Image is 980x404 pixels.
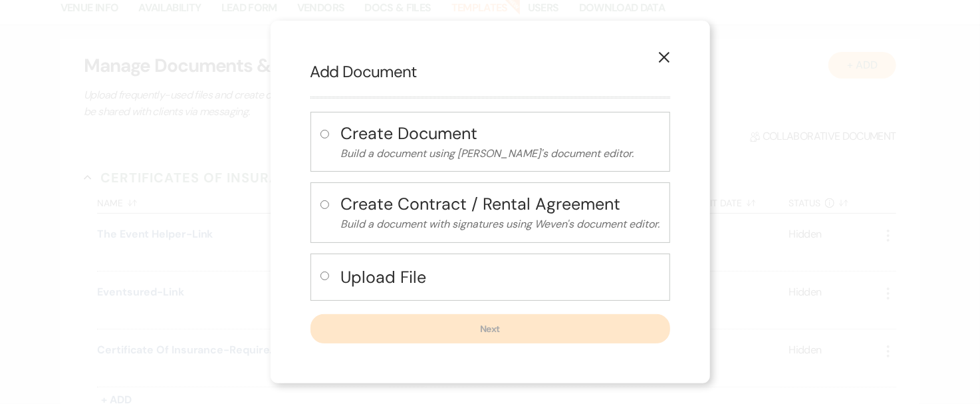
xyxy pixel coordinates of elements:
p: Build a document with signatures using Weven's document editor. [341,216,660,233]
button: Upload File [341,264,660,291]
h4: Create Document [341,122,660,145]
button: Create DocumentBuild a document using [PERSON_NAME]'s document editor. [341,122,660,162]
h4: Upload File [341,266,660,289]
button: Next [310,314,670,343]
p: Build a document using [PERSON_NAME]'s document editor. [341,145,660,162]
button: Create Contract / Rental AgreementBuild a document with signatures using Weven's document editor. [341,192,660,233]
h2: Add Document [310,61,670,83]
h4: Create Contract / Rental Agreement [341,192,660,216]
